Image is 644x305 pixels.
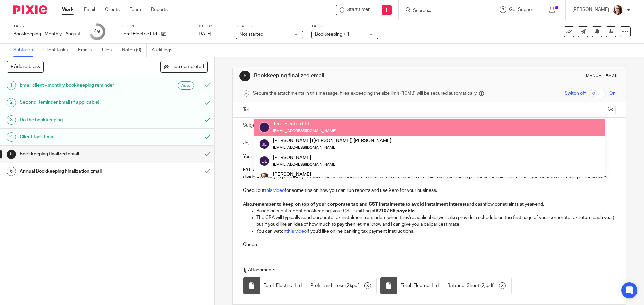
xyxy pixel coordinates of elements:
[13,5,47,14] img: Pixie
[273,171,367,178] div: [PERSON_NAME]
[336,5,373,15] div: Terel Electric Ltd. - Bookkeeping - Monthly - August
[94,28,100,35] div: 4
[20,97,136,107] h1: Second Reminder Email (if applicable)
[7,115,16,125] div: 3
[243,122,260,129] label: Subject:
[243,167,615,180] p: your shareholder loan account is currently at $56.78. This account tracks all personal expenses/w...
[62,6,74,13] a: Work
[586,73,619,79] div: Manual email
[197,32,211,36] span: [DATE]
[197,24,227,29] label: Due by
[311,24,378,29] label: Tags
[243,201,615,208] p: Also, and cashflow constraints at year-end.
[84,6,95,13] a: Email
[273,137,391,144] div: [PERSON_NAME] ([PERSON_NAME]) [PERSON_NAME]
[265,188,285,193] a: this video
[260,277,376,294] div: .
[20,132,136,142] h1: Client Task Email
[273,146,336,149] small: [EMAIL_ADDRESS][DOMAIN_NAME]
[43,44,73,57] a: Client tasks
[20,115,136,125] h1: Do the bookkeeping
[7,150,16,159] div: 5
[239,71,250,81] div: 5
[243,168,253,172] strong: FYI -
[243,140,615,146] p: Jo,
[170,64,204,70] span: Hide completed
[20,166,136,176] h1: Annual Bookkeeping Finalization Email
[315,32,350,37] span: Bookkeeping + 1
[254,72,444,79] h1: Bookkeeping finalized email
[347,6,370,13] span: Start timer
[78,44,97,57] a: Emails
[20,149,136,159] h1: Bookkeeping finalized email
[256,214,615,228] p: The CRA will typically send corporate tax instalment reminders when they're applicable (we'll als...
[509,7,535,12] span: Get Support
[178,81,194,90] div: Auto
[273,129,336,133] small: [EMAIL_ADDRESS][DOMAIN_NAME]
[352,282,359,289] span: pdf
[7,132,16,142] div: 4
[13,31,80,37] div: Bookkeeping - Monthly - August
[401,282,486,289] span: Terel_Electric_Ltd__-_Balance_Sheet (2)
[259,156,270,166] img: svg%3E
[152,44,177,57] a: Audit logs
[376,209,415,213] strong: $2107.66 payable
[130,6,141,13] a: Team
[122,44,147,57] a: Notes (0)
[102,44,117,57] a: Files
[160,61,208,72] button: Hide completed
[256,228,615,235] p: You can watch if you'd like online banking tax payment instructions.
[259,139,270,149] img: svg%3E
[7,167,16,176] div: 6
[7,81,16,90] div: 1
[13,44,38,57] a: Subtasks
[243,187,615,194] p: Check out for some tips on how you can run reports and use Xero for your business.
[239,32,263,37] span: Not started
[13,24,80,29] label: Task
[606,105,616,115] button: Cc
[236,24,303,29] label: Status
[609,90,616,97] span: On
[253,90,477,97] span: Secure the attachments in this message. Files exceeding the size limit (10MB) will be secured aut...
[243,153,615,160] p: Your records are all up to date! Check out the attached financial reports and let me know if you'...
[253,202,466,207] strong: remember to keep on top of your corporate tax and GST instalments to avoid instalment interest
[612,5,623,15] img: Kelsey%20Website-compressed%20Resized.jpg
[243,266,603,273] p: Attachments
[397,277,511,294] div: .
[97,30,100,34] small: /6
[264,282,351,289] span: Terel_Electric_Ltd__-_Profit_and_Loss (2)
[7,98,16,107] div: 2
[243,106,250,113] label: To:
[7,61,44,72] button: + Add subtask
[572,6,609,13] p: [PERSON_NAME]
[273,163,336,166] small: [EMAIL_ADDRESS][DOMAIN_NAME]
[273,121,336,127] div: Terel Electric Ltd.
[122,24,189,29] label: Client
[259,122,270,133] img: svg%3E
[286,229,307,234] a: this video
[151,6,168,13] a: Reports
[122,31,158,37] p: Terel Electric Ltd.
[259,172,270,183] img: Kelsey%20Website-compressed%20Resized.jpg
[487,282,494,289] span: pdf
[20,80,136,90] h1: Email client - monthly bookkeeping reminder
[256,208,615,214] p: Based on most recent bookkeeping, your GST is sitting at .
[565,90,586,97] span: Switch off
[243,235,615,248] p: Cheers!
[412,8,473,14] input: Search
[273,154,336,161] div: [PERSON_NAME]
[105,6,120,13] a: Clients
